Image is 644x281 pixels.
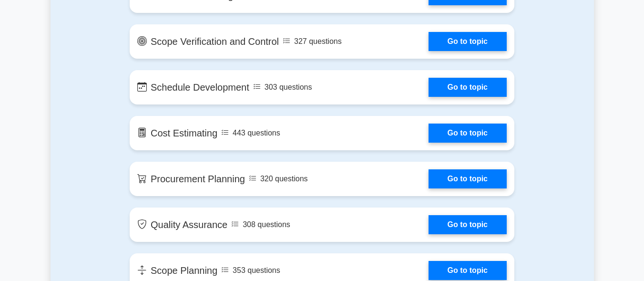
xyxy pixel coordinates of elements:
a: Go to topic [429,32,507,51]
a: Go to topic [429,169,507,188]
a: Go to topic [429,261,507,280]
a: Go to topic [429,78,507,97]
a: Go to topic [429,215,507,234]
a: Go to topic [429,124,507,143]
